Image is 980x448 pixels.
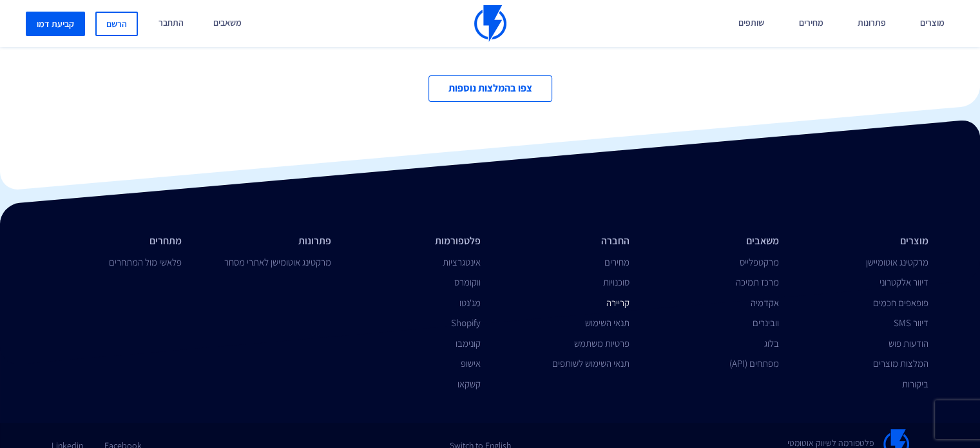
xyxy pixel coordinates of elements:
a: מפתחים (API) [729,357,779,369]
a: הודעות פוש [889,337,928,349]
a: דיוור אלקטרוני [879,276,928,288]
a: אינטגרציות [443,256,481,268]
a: דיוור SMS [894,317,928,329]
a: בלוג [764,337,779,349]
li: משאבים [649,234,779,249]
a: מרקטפלייס [740,256,779,268]
a: ווקומרס [454,276,481,288]
a: קביעת דמו [26,12,85,36]
a: אישופ [461,357,481,369]
a: מרקטינג אוטומיישן [866,256,928,268]
a: קונימבו [456,337,481,349]
a: קשקאו [457,378,481,390]
li: מתחרים [52,234,182,249]
a: תנאי השימוש [585,317,629,329]
a: מרכז תמיכה [736,276,779,288]
a: אקדמיה [751,297,779,309]
a: המלצות מוצרים [873,357,928,369]
li: פתרונות [201,234,331,249]
li: החברה [500,234,630,249]
a: פרטיות משתמש [574,337,629,349]
a: מג'נטו [459,297,481,309]
a: ביקורות [902,378,928,390]
a: מרקטינג אוטומישן לאתרי מסחר [224,256,331,268]
li: פלטפורמות [351,234,481,249]
a: צפו בהמלצות נוספות [428,75,552,102]
a: סוכנויות [603,276,629,288]
a: פלאשי מול המתחרים [109,256,182,268]
a: הרשם [95,12,138,36]
a: קריירה [606,297,629,309]
a: וובינרים [753,317,779,329]
a: מחירים [604,256,629,268]
a: תנאי השימוש לשותפים [552,357,629,369]
li: מוצרים [798,234,928,249]
a: Shopify [451,317,481,329]
a: פופאפים חכמים [873,297,928,309]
